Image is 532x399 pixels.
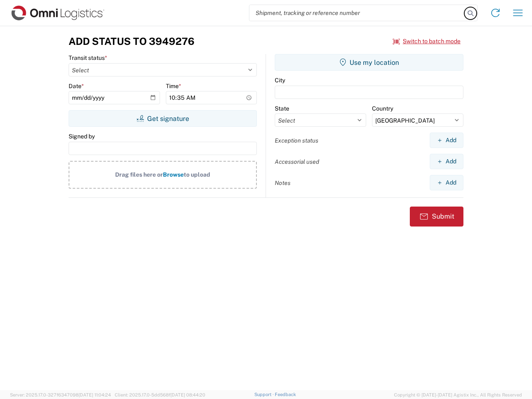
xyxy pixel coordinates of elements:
span: Browse [163,171,184,178]
label: State [275,105,289,112]
button: Get signature [69,110,257,127]
span: Client: 2025.17.0-5dd568f [115,392,205,397]
label: Exception status [275,137,318,144]
button: Submit [410,207,463,227]
button: Add [430,175,463,190]
span: Server: 2025.17.0-327f6347098 [10,392,111,397]
span: Copyright © [DATE]-[DATE] Agistix Inc., All Rights Reserved [394,391,522,399]
a: Feedback [275,392,296,397]
button: Use my location [275,54,463,71]
span: [DATE] 08:44:20 [170,392,205,397]
button: Add [430,133,463,148]
button: Switch to batch mode [393,34,461,48]
a: Support [254,392,275,397]
label: Date [69,82,84,90]
span: Drag files here or [115,171,163,178]
label: Transit status [69,54,107,62]
h3: Add Status to 3949276 [69,35,195,47]
label: Time [166,82,181,90]
label: Notes [275,179,291,187]
label: City [275,76,285,84]
label: Accessorial used [275,158,319,165]
span: to upload [184,171,210,178]
label: Signed by [69,133,95,140]
button: Add [430,154,463,169]
label: Country [372,105,393,112]
input: Shipment, tracking or reference number [249,5,465,21]
span: [DATE] 11:04:24 [79,392,111,397]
